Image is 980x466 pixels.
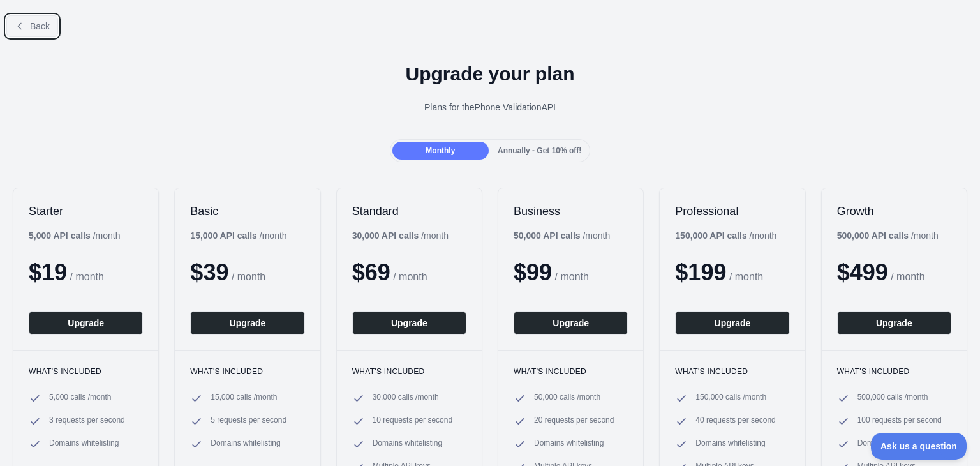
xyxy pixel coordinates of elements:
b: 30,000 API calls [352,230,419,241]
span: $ 499 [837,259,888,285]
b: 150,000 API calls [675,230,746,241]
iframe: Toggle Customer Support [871,433,967,460]
span: $ 69 [352,259,390,285]
div: / month [675,229,776,242]
b: 50,000 API calls [514,230,581,241]
span: $ 99 [514,259,552,285]
span: $ 199 [675,259,726,285]
h2: Growth [837,204,951,219]
h2: Business [514,204,628,219]
div: / month [352,229,449,242]
b: 500,000 API calls [837,230,909,241]
div: / month [514,229,610,242]
h2: Professional [675,204,789,219]
h2: Standard [352,204,466,219]
div: / month [837,229,939,242]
